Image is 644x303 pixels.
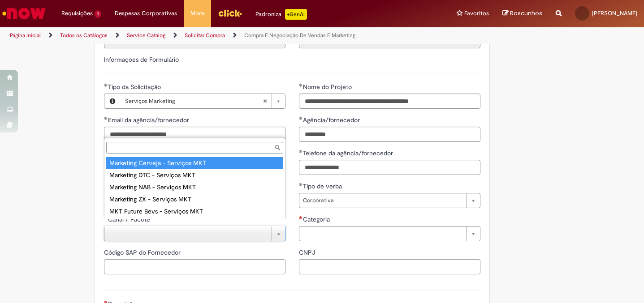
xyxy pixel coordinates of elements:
[106,169,283,181] div: Marketing DTC - Serviços MKT
[104,155,285,219] ul: Canal / Pacote
[106,181,283,193] div: Marketing NAB - Serviços MKT
[106,205,283,218] div: MKT Future Bevs - Serviços MKT
[106,157,283,169] div: Marketing Cerveja - Serviços MKT
[106,193,283,205] div: Marketing ZX - Serviços MKT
